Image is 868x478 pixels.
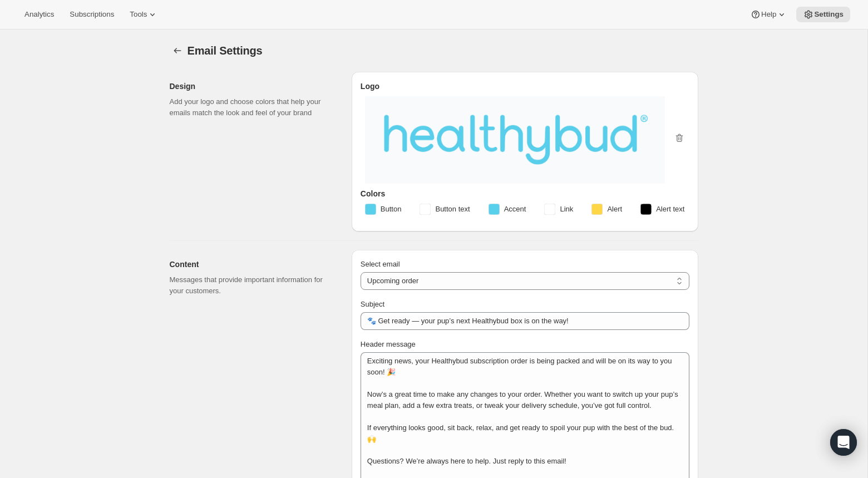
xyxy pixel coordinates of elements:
button: Settings [170,43,185,58]
button: Tools [123,7,165,22]
button: Button text [413,200,476,218]
button: Link [537,200,580,218]
span: Header message [361,340,416,348]
h2: Design [170,81,334,92]
button: Help [743,7,794,22]
div: Open Intercom Messenger [830,429,857,456]
button: Button [358,200,408,218]
span: Settings [814,10,844,19]
span: Link [560,204,573,215]
h3: Colors [361,188,689,199]
button: Settings [796,7,850,22]
span: Help [761,10,776,19]
button: Accent [482,200,533,218]
span: Tools [130,10,147,19]
span: Subscriptions [70,10,114,19]
button: Analytics [18,7,61,22]
button: Alert text [634,200,691,218]
p: Add your logo and choose colors that help your emails match the look and feel of your brand [170,96,334,119]
span: Button text [435,204,470,215]
span: Alert [607,204,622,215]
span: Subject [361,300,384,308]
span: Analytics [24,10,54,19]
span: Button [381,204,402,215]
span: Alert text [656,204,684,215]
span: Select email [361,260,400,268]
button: Alert [585,200,629,218]
p: Messages that provide important information for your customers. [170,274,334,297]
button: Subscriptions [63,7,121,22]
span: Email Settings [188,45,263,57]
span: Accent [504,204,526,215]
img: Healthybud Text Logo - Blue.png [376,107,654,169]
h2: Content [170,259,334,270]
h3: Logo [361,81,689,92]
